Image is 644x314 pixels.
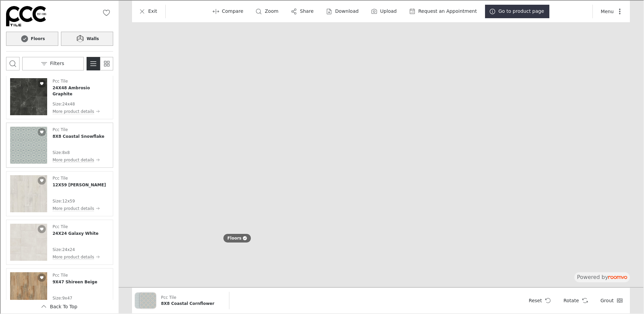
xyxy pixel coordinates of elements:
[9,272,46,309] img: 9X47 Shireen Beige. Link opens in a new window.
[52,77,67,84] p: Pcc Tile
[321,4,363,18] button: Download
[37,79,45,87] button: Add 24X48 Ambrosio Graphite to favorites
[576,273,626,280] p: Powered by
[160,300,224,306] h6: 8X8 Coastal Cornflower
[158,292,226,308] button: Show details for 8X8 Coastal Cornflower
[22,56,83,70] button: Open the filters menu
[52,175,67,181] p: Pcc Tile
[221,7,243,14] p: Compare
[52,272,67,278] p: Pcc Tile
[594,293,626,307] button: Open groove dropdown
[134,4,162,18] button: Exit
[9,175,46,212] img: 12X59 Isengard Blanco. Link opens in a new window.
[62,197,74,203] p: 12x59
[30,35,44,41] h6: Floors
[52,100,62,106] p: Size :
[334,7,358,14] p: Download
[52,108,94,114] p: More product details
[380,7,396,14] label: Upload
[62,294,72,301] p: 9x47
[498,7,544,14] p: Go to product page
[50,60,64,66] p: Filters
[52,149,62,155] p: Size :
[299,7,313,14] p: Share
[52,253,94,259] p: More product details
[52,253,99,260] button: More product details
[160,294,175,300] p: Pcc Tile
[52,246,62,252] p: Size :
[5,31,58,45] button: Floors
[37,127,45,135] button: Add 8X8 Coastal Snowflake to favorites
[9,223,46,260] img: 24X24 Galaxy White. Link opens in a new window.
[52,156,94,162] p: More product details
[148,7,157,14] p: Exit
[418,7,476,14] p: Request an Appointment
[222,233,251,242] button: Floors
[52,197,62,203] p: Size :
[60,31,112,45] button: Walls
[37,176,45,184] button: Add 12X59 Isengard Blanco to favorites
[62,100,74,106] p: 24x48
[404,4,482,18] button: Request an Appointment
[557,293,592,307] button: Rotate Surface
[52,126,67,132] p: Pcc Tile
[134,292,156,308] button: See products applied in the visualizer
[227,235,241,241] p: Floors
[5,268,112,313] div: See 9X47 Shireen Beige in the room
[5,299,112,313] button: Scroll back to the beginning
[86,56,99,70] button: Switch to detail view
[52,156,104,163] button: More product details
[208,4,248,18] button: Enter compare mode
[9,77,46,115] img: 24X48 Ambrosio Graphite. Link opens in a new window.
[5,73,112,119] div: See 24X48 Ambrosio Graphite in the room
[52,107,108,115] button: More product details
[140,292,155,308] img: 8X8 Coastal Cornflower
[99,56,112,70] button: Switch to simple view
[286,4,318,18] button: Share
[608,275,626,278] img: roomvo_wordmark.svg
[52,278,97,284] h4: 9X47 Shireen Beige
[62,246,74,252] p: 24x24
[5,56,19,70] button: Open search box
[52,205,94,211] p: More product details
[366,4,401,18] button: Upload a picture of your room
[576,273,626,280] div: The visualizer is powered by Roomvo.
[52,230,98,236] h4: 24X24 Galaxy White
[86,35,98,41] h6: Walls
[52,133,104,139] h4: 8X8 Coastal Snowflake
[99,5,112,19] button: No favorites
[52,181,105,187] h4: 12X59 Isengard Blanco
[52,223,67,229] p: Pcc Tile
[484,4,549,18] button: Go to product page
[5,5,45,26] img: Logo representing Procerco North American Corporation.
[37,224,45,232] button: Add 24X24 Galaxy White to favorites
[86,56,112,70] div: Product List Mode Selector
[62,149,69,155] p: 8x8
[37,273,45,281] button: Add 9X47 Shireen Beige to favorites
[5,219,112,264] div: See 24X24 Galaxy White in the room
[9,126,46,163] img: 8X8 Coastal Snowflake. Link opens in a new window.
[52,204,105,212] button: More product details
[251,4,283,18] button: Zoom room image
[264,7,278,14] p: Zoom
[52,84,108,96] h4: 24X48 Ambrosio Graphite
[134,292,150,308] img: 6X6 Siena Senda Denim
[523,293,555,307] button: Reset product
[5,122,112,167] div: See 8X8 Coastal Snowflake in the room
[595,4,626,18] button: More actions
[5,5,45,26] a: Go to Procerco North American Corporation's website.
[52,294,62,301] p: Size :
[5,170,112,216] div: See 12X59 Isengard Blanco in the room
